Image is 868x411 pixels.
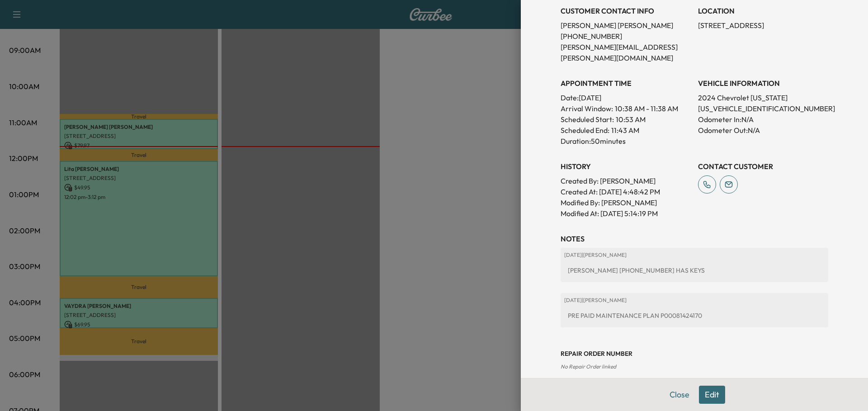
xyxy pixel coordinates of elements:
button: Close [664,386,695,404]
span: 10:38 AM - 11:38 AM [615,103,678,114]
h3: Repair Order number [561,349,828,358]
p: [STREET_ADDRESS] [698,20,828,31]
h3: APPOINTMENT TIME [561,78,691,89]
h3: NOTES [561,233,828,244]
p: 11:43 AM [611,125,639,136]
h3: CONTACT CUSTOMER [698,161,828,172]
p: Created By : [PERSON_NAME] [561,175,691,186]
button: Edit [699,386,725,404]
p: 10:53 AM [616,114,646,125]
h3: VEHICLE INFORMATION [698,78,828,89]
p: [PHONE_NUMBER] [561,31,691,42]
div: [PERSON_NAME] [PHONE_NUMBER] HAS KEYS [564,262,825,279]
p: Created At : [DATE] 4:48:42 PM [561,186,691,197]
p: [US_VEHICLE_IDENTIFICATION_NUMBER] [698,103,828,114]
p: Modified At : [DATE] 5:14:19 PM [561,208,691,219]
p: [DATE] | [PERSON_NAME] [564,251,825,259]
p: Arrival Window: [561,103,691,114]
h3: CUSTOMER CONTACT INFO [561,5,691,16]
p: Modified By : [PERSON_NAME] [561,197,691,208]
p: 2024 Chevrolet [US_STATE] [698,92,828,103]
p: [PERSON_NAME] [PERSON_NAME] [561,20,691,31]
p: [PERSON_NAME][EMAIL_ADDRESS][PERSON_NAME][DOMAIN_NAME] [561,42,691,63]
p: Odometer Out: N/A [698,125,828,136]
p: Odometer In: N/A [698,114,828,125]
p: Scheduled Start: [561,114,614,125]
p: Scheduled End: [561,125,609,136]
p: Duration: 50 minutes [561,136,691,146]
h3: History [561,161,691,172]
h3: LOCATION [698,5,828,16]
span: No Repair Order linked [561,363,616,370]
p: Date: [DATE] [561,92,691,103]
p: [DATE] | [PERSON_NAME] [564,297,825,304]
div: PRE PAID MAINTENANCE PLAN P00081424170 [564,307,825,324]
